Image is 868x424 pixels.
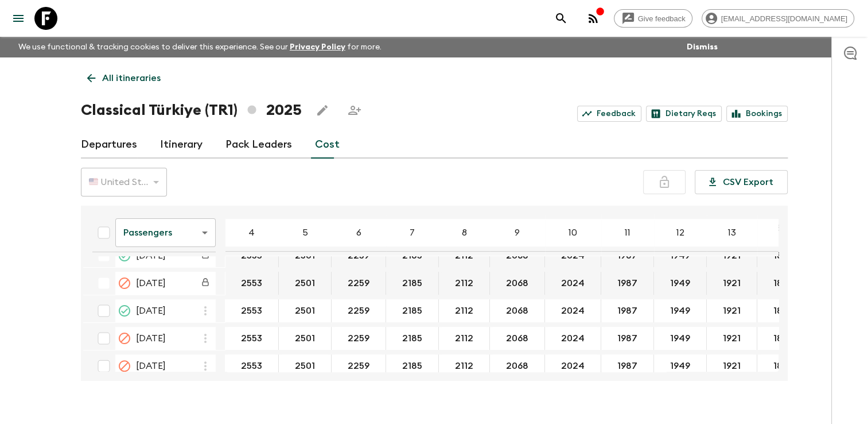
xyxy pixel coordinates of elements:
[757,299,810,322] div: 24 Aug 2025; 14
[695,170,788,194] button: CSV Export
[492,327,542,350] button: 2068
[136,359,166,373] span: [DATE]
[601,244,654,267] div: 10 Aug 2025; 11
[646,106,722,122] a: Dietary Reqs
[136,249,166,263] span: [DATE]
[604,299,651,322] button: 1987
[760,327,807,350] button: 1892
[81,67,167,90] a: All itineraries
[334,244,383,267] button: 2259
[760,354,807,377] button: 1892
[410,226,415,240] p: 7
[118,249,131,263] svg: Completed
[569,226,577,240] p: 10
[709,272,754,295] button: 1921
[248,226,255,240] p: 4
[388,327,436,350] button: 2185
[441,244,487,267] button: 2112
[676,226,684,240] p: 12
[604,244,651,267] button: 1987
[118,304,131,318] svg: On Request
[547,299,598,322] button: 2024
[515,226,520,240] p: 9
[227,299,276,322] button: 2553
[547,327,598,350] button: 2024
[281,327,329,350] button: 2501
[728,226,736,240] p: 13
[757,272,810,295] div: 17 Aug 2025; 14
[707,354,757,377] div: 31 Aug 2025; 13
[225,244,279,267] div: 10 Aug 2025; 4
[709,354,754,377] button: 1921
[332,299,386,322] div: 24 Aug 2025; 6
[726,106,788,122] a: Bookings
[625,226,630,240] p: 11
[279,327,332,350] div: 29 Aug 2025; 5
[334,327,383,350] button: 2259
[332,327,386,350] div: 29 Aug 2025; 6
[386,272,439,295] div: 17 Aug 2025; 7
[160,131,203,159] a: Itinerary
[334,272,383,295] button: 2259
[601,354,654,377] div: 31 Aug 2025; 11
[118,359,131,373] svg: Cancelled
[760,272,807,295] button: 1892
[81,166,167,198] div: 🇺🇸 United States Dollar (USD)
[227,244,276,267] button: 2553
[709,299,754,322] button: 1921
[654,327,707,350] div: 29 Aug 2025; 12
[709,327,754,350] button: 1921
[654,354,707,377] div: 31 Aug 2025; 12
[315,131,340,159] a: Cost
[386,299,439,322] div: 24 Aug 2025; 7
[462,226,467,240] p: 8
[388,272,436,295] button: 2185
[632,14,692,23] span: Give feedback
[545,299,601,322] div: 24 Aug 2025; 10
[290,43,345,51] a: Privacy Policy
[386,244,439,267] div: 10 Aug 2025; 7
[439,244,490,267] div: 10 Aug 2025; 8
[388,299,436,322] button: 2185
[136,304,166,318] span: [DATE]
[490,244,545,267] div: 10 Aug 2025; 9
[227,272,276,295] button: 2553
[490,327,545,350] div: 29 Aug 2025; 9
[279,272,332,295] div: 17 Aug 2025; 5
[604,354,651,377] button: 1987
[356,226,361,240] p: 6
[281,299,329,322] button: 2501
[343,99,366,122] span: Share this itinerary
[545,244,601,267] div: 10 Aug 2025; 10
[281,244,329,267] button: 2501
[388,354,436,377] button: 2185
[332,272,386,295] div: 17 Aug 2025; 6
[490,299,545,322] div: 24 Aug 2025; 9
[492,299,542,322] button: 2068
[715,14,854,23] span: [EMAIL_ADDRESS][DOMAIN_NAME]
[14,37,386,57] p: We use functional & tracking cookies to deliver this experience. See our for more.
[654,272,707,295] div: 17 Aug 2025; 12
[386,327,439,350] div: 29 Aug 2025; 7
[545,354,601,377] div: 31 Aug 2025; 10
[227,354,276,377] button: 2553
[279,299,332,322] div: 24 Aug 2025; 5
[545,327,601,350] div: 29 Aug 2025; 10
[490,354,545,377] div: 31 Aug 2025; 9
[545,272,601,295] div: 17 Aug 2025; 10
[136,276,166,290] span: [DATE]
[441,327,487,350] button: 2112
[604,327,651,350] button: 1987
[7,7,30,30] button: menu
[118,276,131,290] svg: Cancelled
[492,354,542,377] button: 2068
[547,354,598,377] button: 2024
[707,272,757,295] div: 17 Aug 2025; 13
[334,354,383,377] button: 2259
[492,272,542,295] button: 2068
[656,272,704,295] button: 1949
[654,244,707,267] div: 10 Aug 2025; 12
[604,272,651,295] button: 1987
[439,354,490,377] div: 31 Aug 2025; 8
[195,245,216,266] div: Costs are fixed. The departure date (10 Aug 2025) has passed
